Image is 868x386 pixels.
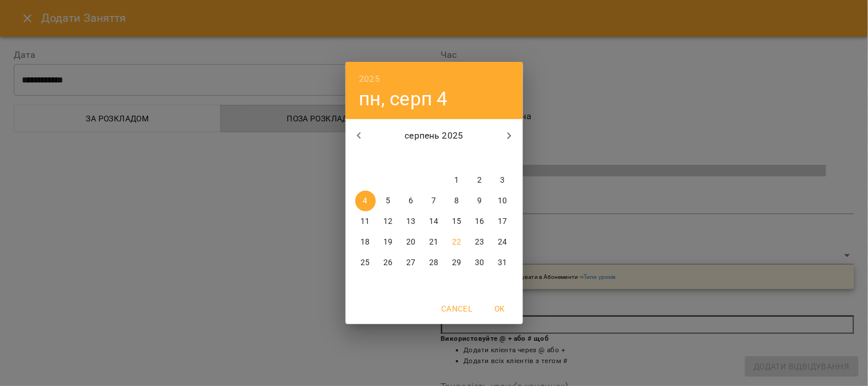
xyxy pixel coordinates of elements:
[470,211,490,232] button: 16
[431,195,436,207] p: 7
[477,195,482,207] p: 9
[378,253,399,273] button: 26
[441,302,472,316] span: Cancel
[437,298,477,319] button: Cancel
[493,170,513,191] button: 3
[470,170,490,191] button: 2
[409,195,413,207] p: 6
[498,195,507,207] p: 10
[406,237,415,248] p: 20
[401,232,422,253] button: 20
[470,232,490,253] button: 23
[360,216,370,227] p: 11
[355,153,376,164] span: пн
[355,191,376,211] button: 4
[378,191,399,211] button: 5
[355,253,376,273] button: 25
[498,216,507,227] p: 17
[401,153,422,164] span: ср
[475,257,484,269] p: 30
[477,175,482,186] p: 2
[372,129,496,143] p: серпень 2025
[355,211,376,232] button: 11
[429,216,438,227] p: 14
[355,232,376,253] button: 18
[493,153,513,164] span: нд
[454,195,459,207] p: 8
[424,153,445,164] span: чт
[475,216,484,227] p: 16
[378,232,399,253] button: 19
[406,257,415,269] p: 27
[486,302,514,316] span: OK
[424,253,445,273] button: 28
[383,237,393,248] p: 19
[470,153,490,164] span: сб
[475,237,484,248] p: 23
[378,211,399,232] button: 12
[360,237,370,248] p: 18
[401,253,422,273] button: 27
[452,237,461,248] p: 22
[498,237,507,248] p: 24
[424,191,445,211] button: 7
[383,257,393,269] p: 26
[429,257,438,269] p: 28
[378,153,399,164] span: вт
[452,257,461,269] p: 29
[424,232,445,253] button: 21
[454,175,459,186] p: 1
[493,211,513,232] button: 17
[386,195,390,207] p: 5
[447,191,467,211] button: 8
[447,211,467,232] button: 15
[447,153,467,164] span: пт
[363,195,367,207] p: 4
[447,170,467,191] button: 1
[383,216,393,227] p: 12
[406,216,415,227] p: 13
[493,191,513,211] button: 10
[452,216,461,227] p: 15
[359,71,381,87] button: 2025
[424,211,445,232] button: 14
[447,253,467,273] button: 29
[359,87,448,111] button: пн, серп 4
[493,232,513,253] button: 24
[360,257,370,269] p: 25
[470,191,490,211] button: 9
[482,298,518,319] button: OK
[447,232,467,253] button: 22
[498,257,507,269] p: 31
[470,253,490,273] button: 30
[401,191,422,211] button: 6
[493,253,513,273] button: 31
[401,211,422,232] button: 13
[500,175,505,186] p: 3
[429,237,438,248] p: 21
